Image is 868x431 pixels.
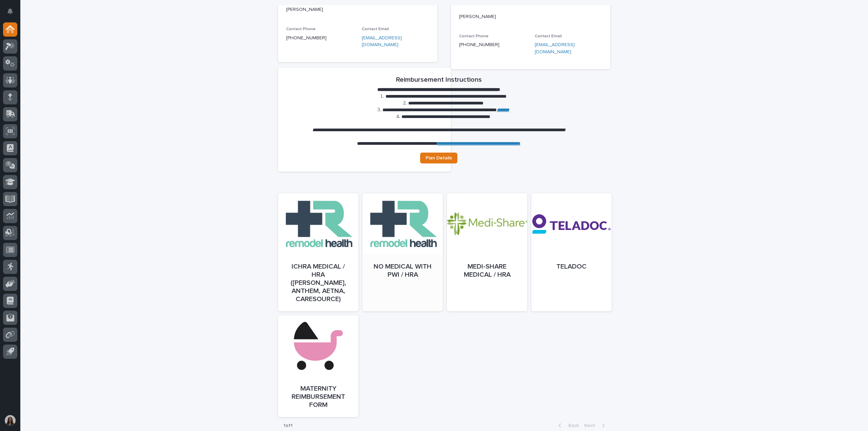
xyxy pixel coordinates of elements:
a: Maternity Reimbursement Form [278,315,358,417]
h2: Reimbursement Instructions [396,76,482,84]
a: ICHRA Medical / HRA ([PERSON_NAME], Anthem, Aetna, CareSource) [278,193,358,311]
button: Notifications [3,4,17,18]
span: Next [584,423,599,428]
a: Plan Details [420,153,457,163]
div: Notifications [8,8,17,19]
a: Medi-Share Medical / HRA [447,193,527,311]
span: Plan Details [426,156,452,160]
a: Teladoc [531,193,612,311]
button: users-avatar [3,413,17,428]
button: Back [553,423,581,429]
span: Back [564,423,579,428]
button: Next [581,423,610,429]
a: No Medical with PWI / HRA [362,193,443,311]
